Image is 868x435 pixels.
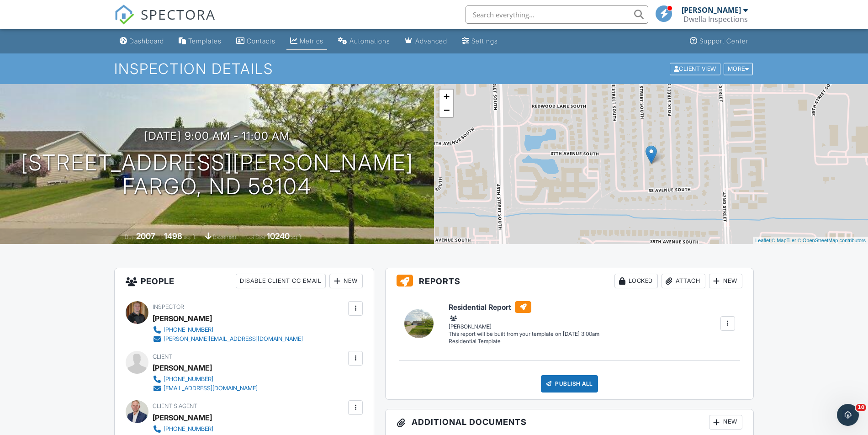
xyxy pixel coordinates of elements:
div: [PERSON_NAME] [682,5,741,15]
a: Settings [458,33,502,50]
div: [PERSON_NAME] [153,312,212,325]
span: Client's Agent [153,403,197,409]
div: Metrics [300,37,323,45]
h3: [DATE] 9:00 am - 11:00 am [144,130,290,142]
a: Zoom out [439,103,453,117]
div: Attach [662,274,705,288]
a: Contacts [233,33,279,50]
a: [PERSON_NAME][EMAIL_ADDRESS][DOMAIN_NAME] [153,334,303,344]
div: [EMAIL_ADDRESS][DOMAIN_NAME] [164,385,258,392]
span: basement [213,233,238,240]
div: [PERSON_NAME][EMAIL_ADDRESS][DOMAIN_NAME] [164,335,303,343]
a: Client View [669,65,723,72]
div: [PHONE_NUMBER] [164,425,213,433]
div: | [753,237,868,244]
a: [PHONE_NUMBER] [153,375,258,384]
a: [PHONE_NUMBER] [153,325,303,334]
a: © OpenStreetMap contributors [798,238,866,243]
div: More [724,63,753,75]
h1: Inspection Details [114,61,754,77]
div: 10240 [267,231,290,241]
div: Contacts [247,37,275,45]
h6: Residential Report [449,301,599,313]
div: [PHONE_NUMBER] [164,376,213,383]
div: Support Center [699,37,748,45]
span: Inspector [153,303,184,310]
span: Client [153,353,172,360]
h3: People [115,268,374,294]
div: Settings [471,37,498,45]
h3: Reports [386,268,753,294]
span: Built [125,233,135,240]
div: [PHONE_NUMBER] [164,326,213,334]
div: Dashboard [129,37,164,45]
div: [PERSON_NAME] [449,314,599,330]
a: Dashboard [116,33,168,50]
div: Templates [188,37,222,45]
img: The Best Home Inspection Software - Spectora [114,5,134,25]
a: © MapTiler [772,238,796,243]
div: Locked [614,274,658,288]
div: Client View [670,63,720,75]
a: [PERSON_NAME] [153,411,212,424]
a: [EMAIL_ADDRESS][DOMAIN_NAME] [153,384,258,393]
div: [PERSON_NAME] [153,361,212,375]
div: 2007 [136,231,155,241]
span: sq. ft. [184,233,196,240]
span: Lot Size [246,233,265,240]
span: 10 [856,404,866,411]
a: Templates [175,33,225,50]
h1: [STREET_ADDRESS][PERSON_NAME] Fargo, ND 58104 [21,151,413,199]
div: New [709,415,742,430]
div: 1498 [164,231,182,241]
div: New [709,274,742,288]
input: Search everything... [466,5,648,24]
a: Advanced [401,33,451,50]
div: Disable Client CC Email [236,274,326,288]
div: Residential Template [449,338,599,345]
div: New [329,274,363,288]
a: Metrics [286,33,327,50]
div: Automations [349,37,390,45]
div: This report will be built from your template on [DATE] 3:00am [449,330,599,338]
div: Publish All [541,375,598,393]
iframe: Intercom live chat [837,404,859,426]
a: [PHONE_NUMBER] [153,424,258,434]
a: SPECTORA [114,12,216,32]
span: SPECTORA [141,5,216,24]
a: Support Center [686,33,752,50]
div: Dwella Inspections [683,15,748,24]
div: Advanced [415,37,447,45]
a: Leaflet [755,238,770,243]
span: sq.ft. [291,233,302,240]
a: Automations (Basic) [334,33,394,50]
a: Zoom in [439,90,453,103]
